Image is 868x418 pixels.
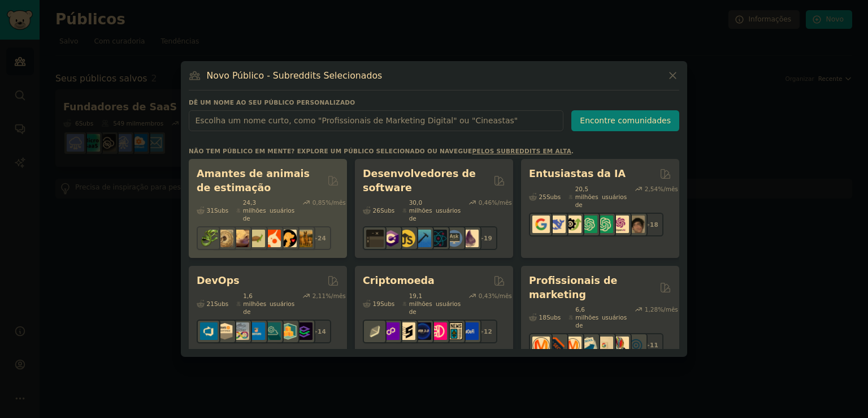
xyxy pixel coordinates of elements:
img: Marketing Online [627,337,645,354]
img: web3 [414,322,431,340]
font: Criptomoeda [363,275,435,286]
font: 20,5 milhões de [575,186,598,208]
font: 2,54 [645,186,658,192]
font: %/mês [658,306,678,313]
font: %/mês [492,199,512,206]
a: pelos subreddits em alta [472,148,572,154]
font: 18 [650,221,658,228]
img: GoogleGeminiAI [532,216,550,233]
font: Novo Público - Subreddits Selecionados [207,70,383,81]
font: 31 [207,207,214,214]
font: 24 [318,235,326,242]
font: Subs [380,300,394,307]
img: Pergunte ao Marketing [564,337,581,354]
img: elixir [461,230,479,247]
font: Encontre comunidades [580,116,671,125]
font: usuários [270,300,294,307]
font: 11 [650,342,658,348]
font: 30,0 milhões de [409,199,432,222]
img: Busca Profunda [548,216,566,233]
font: Desenvolvedores de software [363,168,476,193]
font: usuários [436,300,461,307]
img: raça de cachorro [295,230,313,247]
img: defiblockchain [429,322,447,340]
img: Links DevOps [248,322,265,340]
img: bola python [216,230,233,247]
img: software [366,230,384,247]
font: 0,46 [479,199,492,206]
font: %/mês [325,199,346,206]
font: 21 [207,300,214,307]
img: PetAdvice [279,230,297,247]
font: 19 [484,235,492,242]
font: %/mês [325,292,346,299]
font: 18 [539,314,546,321]
button: Encontre comunidades [571,110,679,131]
font: 0,85 [313,199,325,206]
img: calopsita [263,230,281,247]
img: anúncios do Google [596,337,613,354]
img: herpetologia [200,230,218,247]
font: %/mês [492,292,512,299]
font: DevOps [197,275,240,286]
img: c sustenido [382,230,400,247]
font: %/mês [658,186,678,192]
font: Dê um nome ao seu público personalizado [189,99,355,106]
font: Subs [546,193,561,200]
font: 1,6 milhões de [243,292,266,315]
font: Profissionais de marketing [529,275,617,300]
img: OpenAIDev [611,216,629,233]
img: finanças étnicas [366,322,384,340]
img: tartaruga [248,230,265,247]
font: Entusiastas da IA [529,168,626,179]
img: lagartixas-leopardo [232,230,249,247]
font: 19,1 milhões de [409,292,432,315]
font: 12 [484,328,492,335]
font: usuários [436,207,461,214]
font: 14 [318,328,326,335]
img: Especialistas Certificados pela AWS [216,322,233,340]
img: marketing_de_conteúdo [532,337,550,354]
font: Amantes de animais de estimação [197,168,310,193]
img: Pesquisa de Marketing [611,337,629,354]
font: Subs [214,207,228,214]
font: 25 [539,193,546,200]
img: Marketing por e-mail [580,337,597,354]
font: 6,6 milhões de [575,306,598,329]
img: Catálogo de ferramentas de IA [564,216,581,233]
img: bigseo [548,337,566,354]
font: Subs [380,207,394,214]
font: 26 [373,207,380,214]
font: 0,43 [479,292,492,299]
font: 24,3 milhões de [243,199,266,222]
input: Escolha um nome curto, como "Profissionais de Marketing Digital" ou "Cineastas" [189,110,563,131]
font: . [571,148,574,154]
img: engenharia de plataforma [263,322,281,340]
img: Pergunte à Ciência da Computação [445,230,463,247]
img: Inteligência Artificial [627,216,645,233]
font: 1,28 [645,306,658,313]
font: usuários [602,314,627,321]
img: Design do prompt do chatgpt [580,216,597,233]
font: Subs [546,314,561,321]
img: aprenda javascript [398,230,415,247]
img: definição_ [461,322,479,340]
font: 2,11 [313,292,325,299]
img: azuredevops [200,322,218,340]
font: Subs [214,300,228,307]
img: CriptoNotícias [445,322,463,340]
font: usuários [602,193,627,200]
img: aws_cdk [279,322,297,340]
font: 19 [373,300,380,307]
font: Não tem público em mente? Explore um público selecionado ou navegue [189,148,472,154]
img: 0xPolígono [382,322,400,340]
font: usuários [270,207,294,214]
img: Programação iOS [414,230,431,247]
img: participante da etnia [398,322,415,340]
img: prompts_do_chatgpt_ [596,216,613,233]
img: reativo nativo [429,230,447,247]
img: Docker_DevOps [232,322,249,340]
img: Engenheiros de plataforma [295,322,313,340]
